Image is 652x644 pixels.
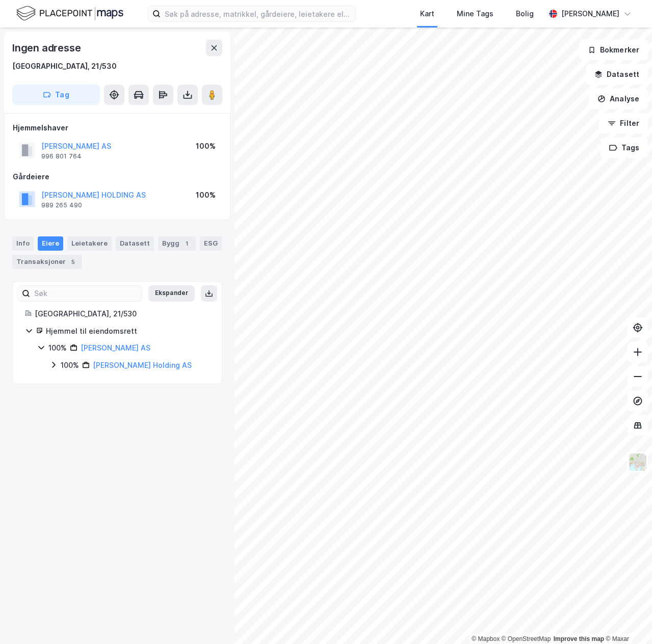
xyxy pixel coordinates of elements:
[16,5,123,22] img: logo.f888ab2527a4732fd821a326f86c7f29.svg
[420,8,434,20] div: Kart
[200,236,222,251] div: ESG
[161,6,355,21] input: Søk på adresse, matrikkel, gårdeiere, leietakere eller personer
[579,40,648,60] button: Bokmerker
[81,343,150,352] a: [PERSON_NAME] AS
[586,64,648,85] button: Datasett
[601,595,652,644] iframe: Chat Widget
[589,89,648,109] button: Analyse
[628,452,647,472] img: Z
[196,140,216,152] div: 100%
[599,113,648,133] button: Filter
[516,8,534,20] div: Bolig
[41,152,82,160] div: 996 801 764
[46,325,210,337] div: Hjemmel til eiendomsrett
[457,8,493,20] div: Mine Tags
[601,595,652,644] div: Kontrollprogram for chat
[502,635,551,642] a: OpenStreetMap
[158,236,196,251] div: Bygg
[12,255,82,269] div: Transaksjoner
[116,236,154,251] div: Datasett
[68,257,78,267] div: 5
[48,342,67,354] div: 100%
[93,361,192,369] a: [PERSON_NAME] Holding AS
[67,236,112,251] div: Leietakere
[41,201,82,209] div: 989 265 490
[61,359,79,371] div: 100%
[12,85,100,105] button: Tag
[12,236,34,251] div: Info
[196,189,216,201] div: 100%
[554,635,604,642] a: Improve this map
[601,138,648,158] button: Tags
[12,60,117,72] div: [GEOGRAPHIC_DATA], 21/530
[472,635,500,642] a: Mapbox
[30,286,142,301] input: Søk
[561,8,619,20] div: [PERSON_NAME]
[12,40,83,56] div: Ingen adresse
[35,308,210,320] div: [GEOGRAPHIC_DATA], 21/530
[38,236,63,251] div: Eiere
[13,171,222,183] div: Gårdeiere
[148,285,195,302] button: Ekspander
[13,122,222,134] div: Hjemmelshaver
[181,238,192,249] div: 1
